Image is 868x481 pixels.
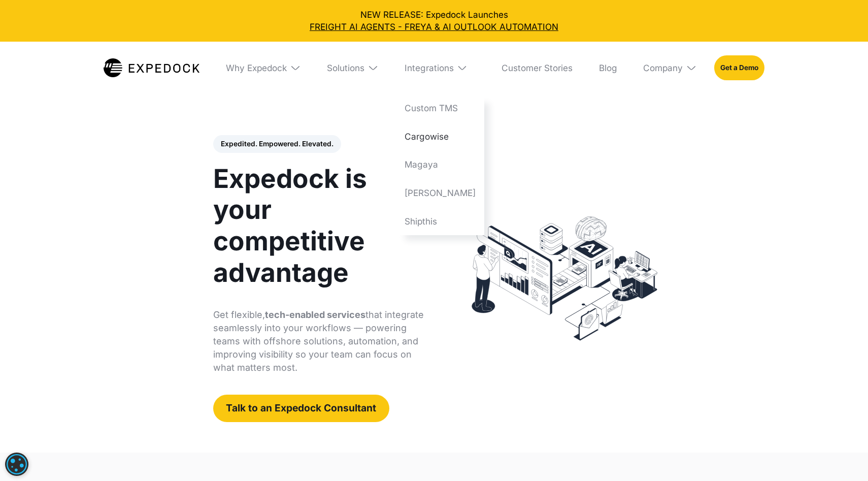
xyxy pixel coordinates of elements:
[396,42,484,94] div: Integrations
[493,42,581,94] a: Customer Stories
[318,42,387,94] div: Solutions
[213,163,425,288] h1: Expedock is your competitive advantage
[213,395,389,422] a: Talk to an Expedock Consultant
[217,42,310,94] div: Why Expedock
[694,371,868,481] iframe: Chat Widget
[643,62,683,73] div: Company
[714,55,764,81] a: Get a Demo
[396,207,484,236] a: Shipthis
[265,309,365,320] strong: tech-enabled services
[213,308,425,374] p: Get flexible, that integrate seamlessly into your workflows — powering teams with offshore soluti...
[635,42,706,94] div: Company
[396,94,484,235] nav: Integrations
[396,94,484,122] a: Custom TMS
[9,21,859,33] a: FREIGHT AI AGENTS - FREYA & AI OUTLOOK AUTOMATION
[396,150,484,179] a: Magaya
[590,42,626,94] a: Blog
[9,9,859,33] div: NEW RELEASE: Expedock Launches
[226,62,287,73] div: Why Expedock
[396,179,484,207] a: [PERSON_NAME]
[396,122,484,151] a: Cargowise
[405,62,454,73] div: Integrations
[327,62,364,73] div: Solutions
